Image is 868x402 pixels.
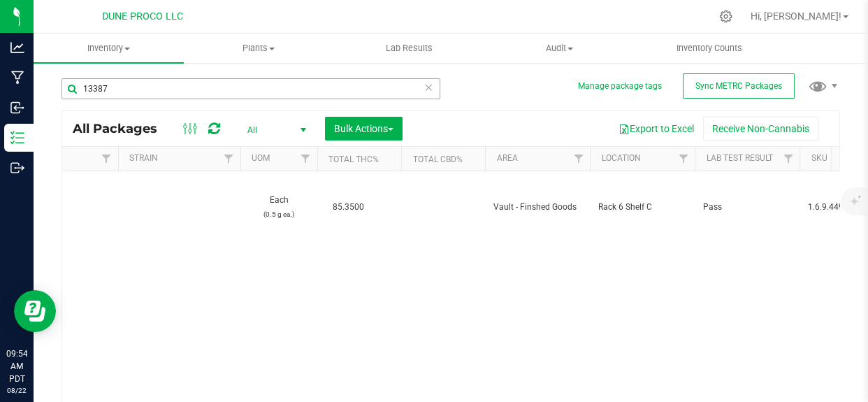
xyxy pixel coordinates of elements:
[217,147,240,171] a: Filter
[6,347,27,385] p: 09:54 AM PDT
[496,153,517,163] a: Area
[567,147,590,171] a: Filter
[598,201,686,214] span: Rack 6 Shelf C
[10,161,24,175] inline-svg: Outbound
[95,147,118,171] a: Filter
[578,80,662,92] button: Manage package tags
[34,34,184,63] a: Inventory
[367,42,451,55] span: Lab Results
[14,290,56,332] iframe: Resource center
[484,34,635,63] a: Audit
[412,155,462,164] a: Total CBD%
[601,153,640,163] a: Location
[695,81,782,91] span: Sync METRC Packages
[34,42,184,55] span: Inventory
[62,78,440,99] input: Search Package ID, Item Name, SKU, Lot or Part Number...
[811,153,827,163] a: SKU
[252,153,270,163] a: UOM
[635,34,785,63] a: Inventory Counts
[683,73,795,99] button: Sync METRC Packages
[658,42,761,55] span: Inventory Counts
[672,147,695,171] a: Filter
[326,197,371,217] span: 85.3500
[328,155,379,164] a: Total THC%
[703,117,818,141] button: Receive Non-Cannabis
[294,147,317,171] a: Filter
[776,147,800,171] a: Filter
[751,10,841,22] span: Hi, [PERSON_NAME]!
[10,41,24,55] inline-svg: Analytics
[249,194,309,220] span: Each
[6,385,27,396] p: 08/22
[334,123,393,134] span: Bulk Actions
[10,71,24,85] inline-svg: Manufacturing
[129,153,158,163] a: Strain
[325,117,403,141] button: Bulk Actions
[424,78,433,96] span: Clear
[102,10,183,22] span: DUNE PROCO LLC
[334,34,484,63] a: Lab Results
[609,117,703,141] button: Export to Excel
[706,153,772,163] a: Lab Test Result
[485,42,634,55] span: Audit
[10,101,24,115] inline-svg: Inbound
[703,201,791,214] span: Pass
[249,208,309,221] p: (0.5 g ea.)
[10,131,24,145] inline-svg: Inventory
[73,121,171,136] span: All Packages
[493,201,581,214] span: Vault - Finshed Goods
[717,10,735,23] div: Manage settings
[185,42,333,55] span: Plants
[184,34,334,63] a: Plants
